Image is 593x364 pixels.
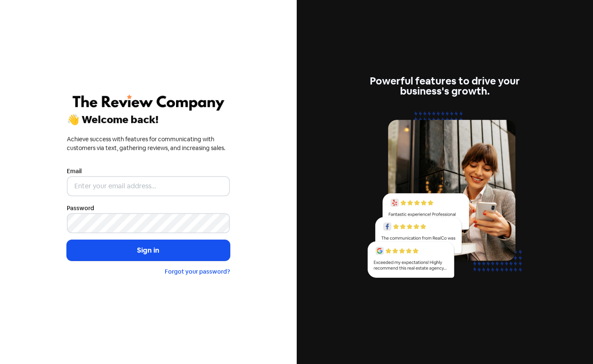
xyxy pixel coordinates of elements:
div: Achieve success with features for communicating with customers via text, gathering reviews, and i... [67,135,230,153]
img: reviews [363,106,526,288]
div: Powerful features to drive your business's growth. [363,76,526,96]
label: Password [67,204,94,213]
label: Email [67,167,82,176]
div: 👋 Welcome back! [67,115,230,125]
input: Enter your email address... [67,176,230,196]
button: Sign in [67,240,230,261]
a: Forgot your password? [165,268,230,275]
